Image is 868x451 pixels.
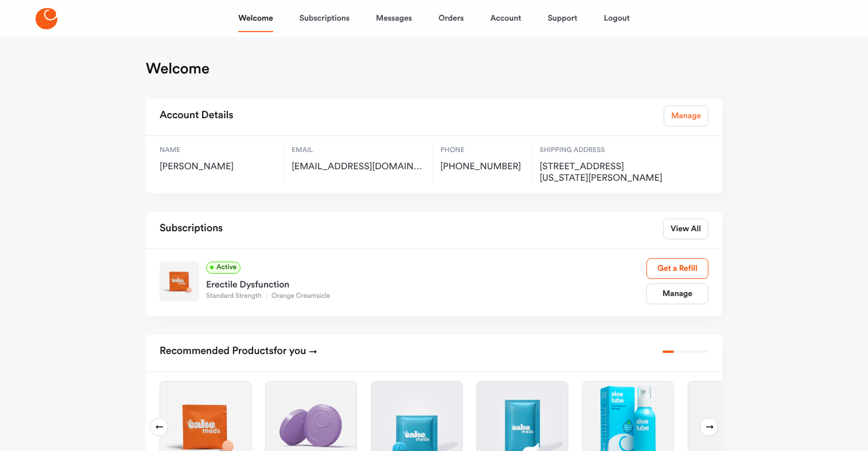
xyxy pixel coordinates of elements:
span: [PERSON_NAME] [160,161,277,173]
a: Welcome [238,5,273,32]
span: Name [160,145,277,155]
div: Erectile Dysfunction [206,274,646,292]
span: Email [292,145,426,155]
a: Support [548,5,578,32]
a: Logout [604,5,630,32]
a: View All [663,219,708,239]
span: [PHONE_NUMBER] [440,161,525,173]
h2: Recommended Products [160,341,317,362]
h1: Welcome [146,60,210,78]
h2: Subscriptions [160,219,223,239]
a: Manage [646,283,708,304]
span: Orange Creamsicle [266,293,335,300]
a: Manage [664,106,708,126]
a: Erectile DysfunctionStandard StrengthOrange Creamsicle [206,274,646,301]
h2: Account Details [160,106,233,126]
a: Get a Refill [646,258,708,279]
span: for you [274,346,307,356]
a: Account [490,5,521,32]
a: Messages [376,5,412,32]
span: Standard Strength [206,293,266,300]
span: Shipping Address [540,145,663,155]
img: Standard Strength [160,262,199,301]
a: Subscriptions [300,5,350,32]
span: Active [206,262,241,274]
a: Orders [439,5,464,32]
span: ckkuehner7@gmail.com [292,161,426,173]
span: Phone [440,145,525,155]
span: 1730 Wyoming Ave, San Angelo, US, 76904 [540,161,663,184]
